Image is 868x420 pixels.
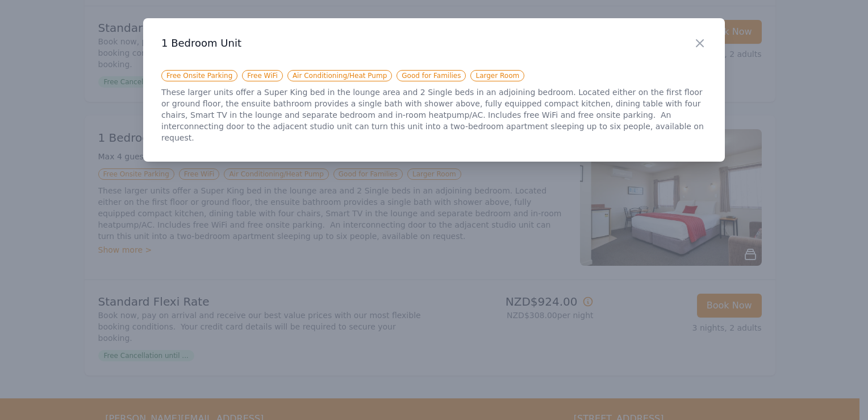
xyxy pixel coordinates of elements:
[242,70,283,81] span: Free WiFi
[470,70,524,81] span: Larger Room
[161,70,237,81] span: Free Onsite Parking
[287,70,392,81] span: Air Conditioning/Heat Pump
[161,36,707,50] h3: 1 Bedroom Unit
[397,70,466,81] span: Good for Families
[161,87,707,143] p: These larger units offer a Super King bed in the lounge area and 2 Single beds in an adjoining be...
